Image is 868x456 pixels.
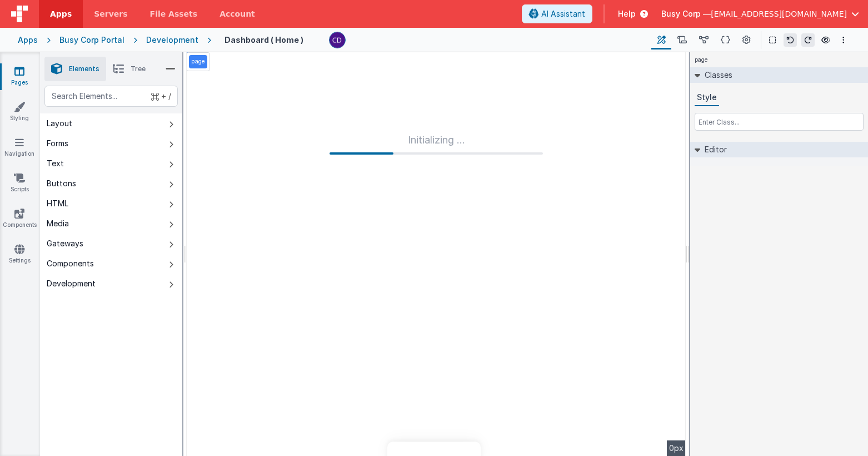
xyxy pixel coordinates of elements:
[541,8,585,19] span: AI Assistant
[151,86,171,107] span: + /
[47,138,68,149] div: Forms
[47,218,69,229] div: Media
[47,278,96,289] div: Development
[711,8,847,19] span: [EMAIL_ADDRESS][DOMAIN_NAME]
[50,8,72,19] span: Apps
[695,90,719,106] button: Style
[661,8,859,19] button: Busy Corp — [EMAIL_ADDRESS][DOMAIN_NAME]
[94,8,127,19] span: Servers
[131,65,146,73] span: Tree
[40,153,182,174] button: Text
[40,133,182,153] button: Forms
[47,258,94,269] div: Components
[690,52,712,67] h4: page
[522,4,592,23] button: AI Assistant
[330,132,543,155] div: Initializing ...
[146,34,198,46] div: Development
[40,194,182,214] button: HTML
[191,57,205,66] p: page
[837,33,850,47] button: Options
[667,440,686,456] div: 0px
[661,8,711,19] span: Busy Corp —
[47,158,64,169] div: Text
[225,36,303,44] h4: Dashboard ( Home )
[69,65,99,73] span: Elements
[40,174,182,194] button: Buttons
[44,86,178,107] input: Search Elements...
[700,142,727,157] h2: Editor
[47,178,76,189] div: Buttons
[47,238,83,249] div: Gateways
[47,118,72,129] div: Layout
[40,234,182,254] button: Gateways
[618,8,636,19] span: Help
[40,113,182,133] button: Layout
[59,34,124,46] div: Busy Corp Portal
[150,8,198,19] span: File Assets
[330,32,345,48] img: a606d2cf83e4811ced2fe5d3972caf99
[187,52,686,456] div: -->
[695,113,864,131] input: Enter Class...
[18,34,38,46] div: Apps
[40,274,182,294] button: Development
[47,198,68,209] div: HTML
[40,254,182,274] button: Components
[700,67,732,83] h2: Classes
[40,214,182,234] button: Media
